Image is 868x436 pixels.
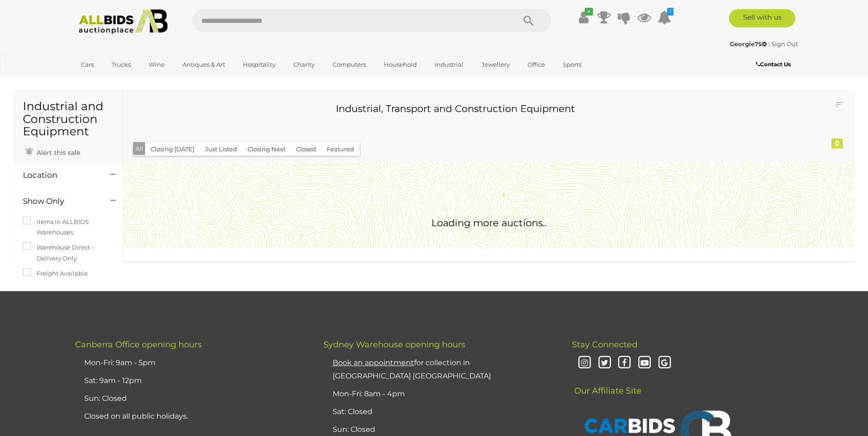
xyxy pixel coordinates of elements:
[572,340,637,350] span: Stay Connected
[242,142,291,156] button: Closing Next
[291,142,322,156] button: Closed
[23,242,114,264] label: Warehouse Direct - Delivery Only
[321,142,360,156] button: Featured
[522,57,551,72] a: Office
[657,355,673,371] i: Google
[730,40,768,48] a: Georgie75
[74,9,173,34] img: Allbids.com.au
[636,355,652,371] i: Youtube
[199,142,243,156] button: Just Listed
[23,171,97,180] h4: Location
[23,197,97,206] h4: Show Only
[333,358,414,367] u: Book an appointment
[82,354,301,372] li: Mon-Fri: 9am - 5pm
[23,100,114,138] h1: Industrial and Construction Equipment
[177,57,231,72] a: Antiques & Art
[729,9,795,27] a: Sell with us
[667,8,674,16] i: 1
[75,340,202,350] span: Canberra Office opening hours
[327,57,372,72] a: Computers
[768,40,770,48] span: |
[133,142,146,155] button: All
[431,217,546,229] span: Loading more auctions..
[730,40,767,48] strong: Georgie75
[82,390,301,408] li: Sun: Closed
[557,57,588,72] a: Sports
[75,57,100,72] a: Cars
[616,355,632,371] i: Facebook
[756,59,793,69] a: Contact Us
[506,9,551,32] button: Search
[577,9,591,26] a: ✔
[333,358,491,380] a: Book an appointmentfor collection in [GEOGRAPHIC_DATA] [GEOGRAPHIC_DATA]
[572,372,642,396] span: Our Affiliate Site
[34,149,80,157] span: Alert this sale
[75,72,152,87] a: [GEOGRAPHIC_DATA]
[323,340,465,350] span: Sydney Warehouse opening hours
[23,217,114,238] label: Items in ALLBIDS Warehouses
[831,138,843,149] div: 0
[143,57,171,72] a: Wine
[658,9,671,26] a: 1
[597,355,613,371] i: Twitter
[577,355,593,371] i: Instagram
[429,57,469,72] a: Industrial
[145,142,200,156] button: Closing [DATE]
[756,61,791,68] b: Contact Us
[82,408,301,425] li: Closed on all public holidays.
[585,8,593,16] i: ✔
[287,57,321,72] a: Charity
[330,403,549,421] li: Sat: Closed
[378,57,423,72] a: Household
[330,385,549,403] li: Mon-Fri: 8am - 4pm
[771,40,798,48] a: Sign Out
[23,268,88,279] label: Freight Available
[23,145,82,159] a: Alert this sale
[140,103,771,114] h3: Industrial, Transport and Construction Equipment
[475,57,516,72] a: Jewellery
[82,372,301,390] li: Sat: 9am - 12pm
[106,57,137,72] a: Trucks
[237,57,281,72] a: Hospitality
